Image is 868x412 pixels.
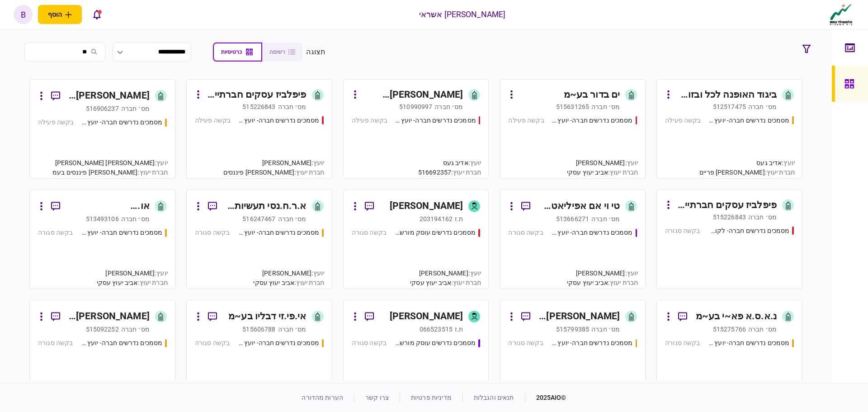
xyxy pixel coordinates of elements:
div: מס׳ חברה [278,325,307,334]
span: חברת יעוץ : [608,279,638,286]
span: רשימה [269,49,285,55]
a: א.ר.ח.נסי תעשיות ופלסטיק בע~ממס׳ חברה516247467מסמכים נדרשים חברה- יועץ - תהליך חברהבקשה סגורהיועץ... [186,189,332,289]
div: אביב יעוץ עסקי [567,278,638,288]
div: [PERSON_NAME] פא~י בע~מ [538,309,620,324]
span: חברת יעוץ : [294,279,324,286]
div: 515275766 [713,325,746,334]
div: בקשה פעילה [195,116,231,125]
div: אדיב געס [418,158,481,168]
div: 510990997 [399,102,432,111]
div: 203194162 [420,214,453,223]
div: בקשה סגורה [508,228,543,237]
a: תנאים והגבלות [474,394,514,401]
a: [PERSON_NAME]ת.ז203194162מסמכים נדרשים עוסק מורשה - יועץבקשה סגורהיועץ:[PERSON_NAME]חברת יעוץ:אבי... [343,189,489,289]
div: 515226843 [713,213,746,222]
div: מסמכים נדרשים חברה- יועץ - תהליך חברה [238,338,319,348]
span: יועץ : [155,270,168,277]
div: אביב יעוץ עסקי [97,278,168,288]
div: בקשה סגורה [665,226,700,236]
div: מס׳ חברה [121,214,150,223]
div: אדיב געס [699,158,795,168]
button: רשימה [262,43,302,62]
a: [PERSON_NAME] - אינסטלציה ושיפוצים בע~ממס׳ חברה515092252מסמכים נדרשים חברה- יועץ - תהליך חברהבקשה... [29,300,175,399]
span: יועץ : [155,380,168,387]
div: [PERSON_NAME] פיננסים בעמ [52,168,168,177]
div: בקשה סגורה [195,338,230,348]
a: [PERSON_NAME] משלוח בינעירוני מהיר בע~ממס׳ חברה510990997מסמכים נדרשים חברה- יועץ - תהליך חברהבקשה... [343,79,489,179]
div: מס׳ חברה [591,325,620,334]
div: [PERSON_NAME] [390,309,463,324]
span: יועץ : [782,380,795,387]
div: אביב יעוץ עסקי [410,278,481,288]
div: בקשה סגורה [38,228,73,237]
div: מסמכים נדרשים חברה- יועץ - תהליך חברה [81,118,162,127]
a: [PERSON_NAME] פא~י בע~ממס׳ חברה515799385מסמכים נדרשים חברה- יועץ - תהליך חברהבקשה סגורהיועץ:[PERS... [500,300,646,399]
span: יועץ : [311,159,325,166]
div: בקשה פעילה [665,116,701,125]
div: תצוגה [306,47,325,57]
div: 066523515 [420,325,453,334]
div: [PERSON_NAME] [567,158,638,168]
span: יועץ : [625,380,638,387]
div: מס׳ חברה [591,102,620,111]
div: 515606788 [242,325,275,334]
div: מסמכים נדרשים חברה- יועץ - תהליך חברה [552,338,633,348]
div: [PERSON_NAME] משאבות בע~מ [67,89,150,103]
div: 515092252 [86,325,119,334]
div: [PERSON_NAME] [97,269,168,278]
div: טי וי אם אפיליאט בע~מ [538,199,620,213]
span: יועץ : [468,380,481,387]
div: [PERSON_NAME] [724,379,795,388]
span: יועץ : [625,270,638,277]
div: נ.א.ס.א פא~י בע~מ [696,309,777,324]
div: 515631265 [556,102,589,111]
span: חברת יעוץ : [294,169,324,176]
div: 513666271 [556,214,589,223]
div: [PERSON_NAME] [253,379,324,388]
button: פתח רשימת התראות [87,5,106,24]
a: אי.פי.זי דבליו בע~ממס׳ חברה515606788מסמכים נדרשים חברה- יועץ - תהליך חברהבקשה סגורהיועץ:[PERSON_N... [186,300,332,399]
div: מסמכים נדרשים חברה- יועץ - תהליך חברה [552,228,633,237]
div: [PERSON_NAME] אשראי [419,9,506,20]
div: מס׳ חברה [278,102,307,111]
div: [PERSON_NAME] משלוח בינעירוני מהיר בע~מ [362,88,463,102]
div: מסמכים נדרשים חברה- יועץ - תהליך חברה [552,116,633,125]
span: חברת יעוץ : [137,279,167,286]
button: כרטיסיות [213,43,262,62]
div: [PERSON_NAME] [410,379,481,388]
a: או.[GEOGRAPHIC_DATA].די. [PERSON_NAME] בע~ממס׳ חברה513493106מסמכים נדרשים חברה- יועץ - תהליך חברה... [29,189,175,289]
div: [PERSON_NAME] [253,269,324,278]
div: או.[GEOGRAPHIC_DATA].די. [PERSON_NAME] בע~מ [67,199,150,213]
a: צרו קשר [365,394,389,401]
div: אביב יעוץ עסקי [567,168,638,177]
a: ביגוד האופנה לכל ובזול בע~ממס׳ חברה512517475מסמכים נדרשים חברה- יועץ - תהליך חברהבקשה פעילהיועץ:א... [656,79,802,179]
div: ת.ז [455,325,463,334]
span: יועץ : [782,159,795,166]
div: בקשה פעילה [38,118,74,127]
a: פיפלביז עסקים חברתיים בע~ממס׳ חברה515226843מסמכים נדרשים חברה- יועץ - תהליך חברהבקשה פעילהיועץ:[P... [186,79,332,179]
div: מס׳ חברה [434,102,463,111]
div: מסמכים נדרשים חברה- יועץ - תהליך חברה [708,116,790,125]
div: 512517475 [713,102,746,111]
a: הערות מהדורה [302,394,343,401]
div: [PERSON_NAME] פיננסים [223,168,325,177]
a: מדיניות פרטיות [411,394,452,401]
div: [PERSON_NAME] פריים [699,168,795,177]
div: בקשה סגורה [665,338,700,348]
div: פיפלביז עסקים חברתיים בע~מ [205,88,307,102]
button: b [14,5,33,24]
div: בקשה פעילה [508,116,544,125]
div: אביב יעוץ עסקי [253,278,324,288]
div: 516906237 [86,104,119,113]
div: מס׳ חברה [748,325,777,334]
div: ת.ז [455,214,463,223]
div: מסמכים נדרשים חברה- יועץ - תהליך חברה [81,338,162,348]
div: מסמכים נדרשים חברה- יועץ - תהליך חברה [238,228,319,237]
div: מסמכים נדרשים חברה- יועץ - תהליך חברה [238,116,319,125]
span: יועץ : [625,159,638,166]
div: 516692357 [418,168,481,177]
div: מסמכים נדרשים חברה- לקוח קצה - ישיר [708,226,790,236]
div: ים בדור בע~מ [564,88,620,102]
div: מסמכים נדרשים חברה- יועץ - תהליך חברה [708,338,790,348]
